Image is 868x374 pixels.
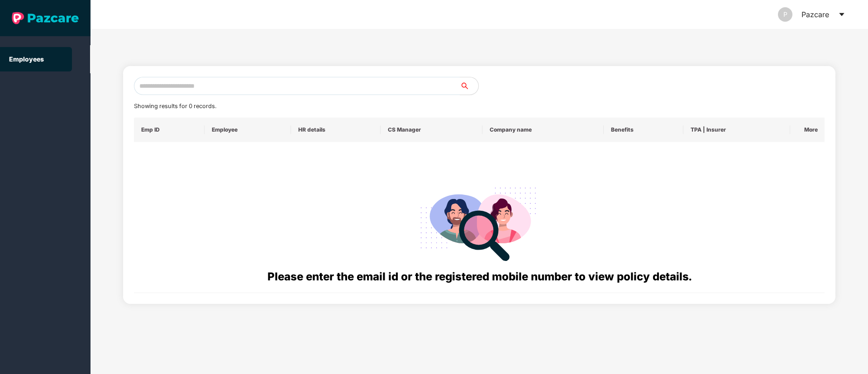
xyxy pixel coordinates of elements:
button: search [460,77,479,95]
img: svg+xml;base64,PHN2ZyB4bWxucz0iaHR0cDovL3d3dy53My5vcmcvMjAwMC9zdmciIHdpZHRoPSIyODgiIGhlaWdodD0iMj... [414,176,544,268]
a: Employees [9,55,44,63]
th: More [790,118,825,142]
th: HR details [291,118,380,142]
span: P [783,7,787,22]
th: Employee [205,118,291,142]
th: Company name [482,118,604,142]
th: CS Manager [381,118,482,142]
span: Please enter the email id or the registered mobile number to view policy details. [267,270,692,283]
span: caret-down [838,11,845,18]
span: search [460,82,478,90]
th: Emp ID [134,118,205,142]
span: Showing results for 0 records. [134,103,216,109]
th: Benefits [604,118,683,142]
th: TPA | Insurer [683,118,790,142]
